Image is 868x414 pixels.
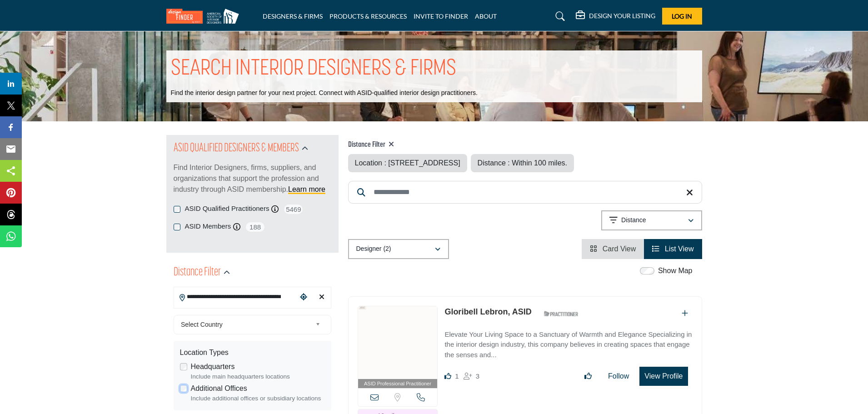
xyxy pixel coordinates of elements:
[315,288,329,307] div: Clear search location
[288,185,325,193] a: Learn more
[191,383,247,394] label: Additional Offices
[329,12,407,20] a: PRODUCTS & RESOURCES
[639,367,688,386] button: View Profile
[658,265,693,276] label: Show Map
[191,372,325,381] div: Include main headquarters locations
[171,55,456,83] h1: SEARCH INTERIOR DESIGNERS & FIRMS
[590,245,636,253] a: View Card
[166,9,244,24] img: Site Logo
[478,159,567,167] span: Distance : Within 100 miles.
[358,306,438,389] a: ASID Professional Practitioner
[665,245,694,253] span: List View
[174,162,331,195] p: Find Interior Designers, firms, suppliers, and organizations that support the profession and indu...
[582,239,644,259] li: Card View
[174,288,297,306] input: Search Location
[364,380,431,388] span: ASID Professional Practitioner
[464,371,479,382] div: Followers
[444,306,531,318] p: Gloribell Lebron, ASID
[414,12,468,20] a: INVITE TO FINDER
[455,372,459,380] span: 1
[601,210,702,230] button: Distance
[245,221,265,233] span: 188
[444,324,692,360] a: Elevate Your Living Space to a Sanctuary of Warmth and Elegance Specializing in the interior desi...
[644,239,702,259] li: List View
[263,12,323,20] a: DESIGNERS & FIRMS
[476,372,479,380] span: 3
[672,12,692,20] span: Log In
[547,9,571,24] a: Search
[185,221,231,232] label: ASID Members
[652,245,693,253] a: View List
[444,329,692,360] p: Elevate Your Living Space to a Sanctuary of Warmth and Elegance Specializing in the interior desi...
[191,394,325,403] div: Include additional offices or subsidiary locations
[358,306,438,379] img: Gloribell Lebron, ASID
[602,367,635,385] button: Follow
[174,224,180,230] input: ASID Members checkbox
[283,204,304,215] span: 5469
[180,347,325,358] div: Location Types
[576,11,655,22] div: DESIGN YOUR LISTING
[603,245,636,253] span: Card View
[540,308,581,319] img: ASID Qualified Practitioners Badge Icon
[174,264,221,281] h2: Distance Filter
[185,204,269,214] label: ASID Qualified Practitioners
[589,12,655,20] h5: DESIGN YOUR LISTING
[356,244,391,254] p: Designer (2)
[444,307,531,316] a: Gloribell Lebron, ASID
[662,8,702,25] button: Log In
[171,89,478,98] p: Find the interior design partner for your next project. Connect with ASID-qualified interior desi...
[174,206,180,213] input: ASID Qualified Practitioners checkbox
[174,140,299,157] h2: ASID QUALIFIED DESIGNERS & MEMBERS
[621,216,646,225] p: Distance
[475,12,497,20] a: ABOUT
[181,319,312,330] span: Select Country
[297,288,310,307] div: Choose your current location
[355,159,460,167] span: Location : [STREET_ADDRESS]
[348,140,574,150] h4: Distance Filter
[191,361,235,372] label: Headquarters
[682,309,688,317] a: Add To List
[348,239,449,259] button: Designer (2)
[579,367,598,385] button: Like listing
[444,373,451,379] i: Like
[348,181,702,204] input: Search Keyword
